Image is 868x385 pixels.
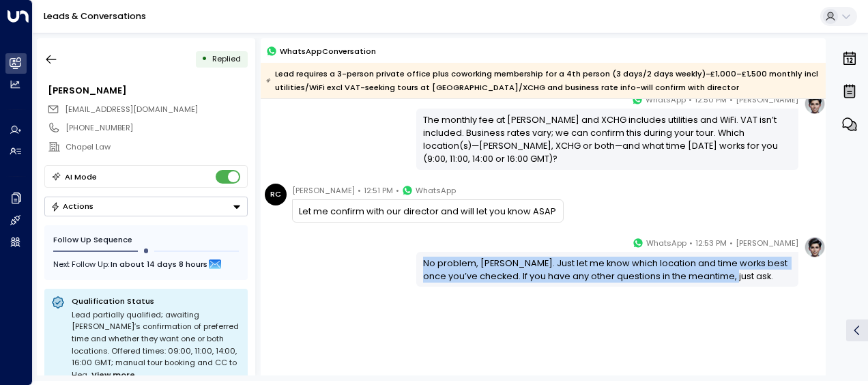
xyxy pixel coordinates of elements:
div: No problem, [PERSON_NAME]. Just let me know which location and time works best once you’ve checke... [423,257,792,283]
span: marketing@chapellaw.co.uk [65,104,198,115]
span: [EMAIL_ADDRESS][DOMAIN_NAME] [65,104,198,115]
span: • [396,184,399,197]
span: • [358,184,361,197]
span: WhatsApp Conversation [280,45,376,57]
a: Leads & Conversations [44,10,146,22]
div: Lead requires a 3-person private office plus coworking membership for a 4th person (3 days/2 days... [266,67,819,94]
span: WhatsApp [646,93,686,106]
span: In about 14 days 8 hours [111,257,207,272]
div: [PERSON_NAME] [48,84,247,97]
span: • [729,236,733,250]
div: RC [265,184,287,205]
div: [PHONE_NUMBER] [66,122,247,134]
div: Follow Up Sequence [53,234,239,246]
div: Let me confirm with our director and will let you know ASAP [299,205,556,218]
p: Qualification Status [72,296,241,306]
div: • [201,49,207,69]
span: [PERSON_NAME] [736,236,798,250]
div: Button group with a nested menu [44,197,248,216]
button: Actions [44,197,248,216]
span: • [689,93,692,106]
span: 12:51 PM [364,184,393,197]
span: View more [91,369,135,382]
span: Replied [212,53,241,64]
div: The monthly fee at [PERSON_NAME] and XCHG includes utilities and WiFi. VAT isn’t included. Busine... [423,113,792,166]
span: [PERSON_NAME] [292,184,355,197]
div: AI Mode [65,170,97,184]
div: Next Follow Up: [53,257,239,272]
img: profile-logo.png [804,93,826,115]
span: [PERSON_NAME] [736,93,798,106]
div: Chapel Law [66,141,247,153]
img: profile-logo.png [804,236,826,258]
span: WhatsApp [646,236,686,250]
span: • [729,93,733,106]
div: Lead partially qualified; awaiting [PERSON_NAME]’s confirmation of preferred time and whether the... [72,309,241,382]
span: 12:53 PM [695,236,727,250]
div: Actions [50,201,93,211]
span: WhatsApp [416,184,456,197]
span: • [689,236,693,250]
span: 12:50 PM [695,93,727,106]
